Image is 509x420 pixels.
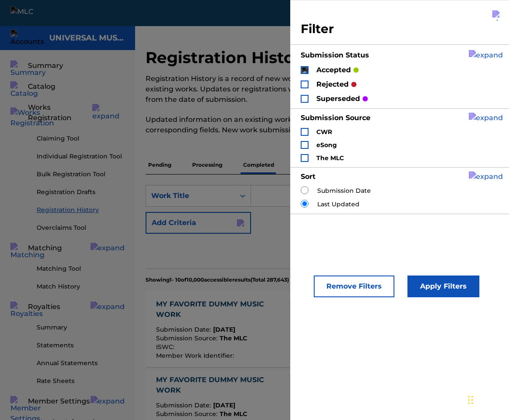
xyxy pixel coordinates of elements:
[10,302,43,319] img: Royalties
[37,152,125,161] a: Individual Registration Tool
[37,376,125,386] a: Rate Sheets
[316,141,337,149] strong: eSong
[10,7,44,19] img: MLC Logo
[28,302,60,312] span: Royalties
[156,352,236,360] span: Member Work Identifier :
[10,81,38,99] img: Catalog
[317,186,371,195] label: Submission Date
[241,156,277,174] p: Completed
[213,401,235,409] span: [DATE]
[37,282,125,291] a: Match History
[301,51,369,59] strong: Submission Status
[91,243,125,253] img: expand
[316,94,360,104] p: superseded
[156,334,220,342] span: Submission Source :
[146,156,174,174] p: Pending
[301,172,316,181] strong: Sort
[28,243,62,253] span: Matching
[469,113,503,123] img: expand
[468,387,473,413] div: Drag
[28,396,90,407] span: Member Settings
[37,205,125,215] a: Registration History
[146,276,289,284] p: Showing 1 - 10 of 10,000 accessible results (Total 287,643 )
[156,375,283,396] div: MY FAVORITE DUMMY MUSIC WORK
[37,188,125,197] a: Registration Drafts
[10,60,63,71] a: SummarySummary
[220,334,247,342] span: The MLC
[91,396,125,407] img: expand
[156,401,213,409] span: Submission Date :
[492,10,503,21] img: close
[156,326,213,333] span: Submission Date :
[146,114,417,135] p: Updated information on an existing work will only show in the corresponding fields. New work subm...
[146,185,499,269] form: Search Form
[91,302,125,312] img: expand
[10,243,44,260] img: Matching
[469,171,503,182] img: expand
[302,67,308,73] img: checkbox
[37,359,125,368] a: Annual Statements
[469,50,503,60] img: expand
[237,219,244,226] img: 9d2ae6d4665cec9f34b9.svg
[156,410,220,418] span: Submission Source :
[151,191,230,201] div: Work Title
[213,326,235,333] span: [DATE]
[146,48,315,67] h2: Registration History
[316,154,344,162] strong: The MLC
[10,60,46,78] img: Summary
[37,264,125,273] a: Matching Tool
[49,33,125,43] h5: UNIVERSAL MUSIC PUB GROUP
[146,74,417,105] p: Registration History is a record of new work submissions or updates to existing works. Updates or...
[314,276,394,297] button: Remove Filters
[10,30,44,47] img: Accounts
[407,276,479,297] button: Apply Filters
[28,60,63,71] span: Summary
[37,134,125,143] a: Claiming Tool
[465,378,509,420] iframe: Chat Widget
[156,343,176,351] span: ISWC :
[316,79,349,90] p: rejected
[156,299,283,320] div: MY FAVORITE DUMMY MUSIC WORK
[37,341,125,350] a: Statements
[10,81,55,92] a: CatalogCatalog
[190,156,225,174] p: Processing
[146,291,499,367] a: MY FAVORITE DUMMY MUSIC WORKSubmission Date:[DATE]Submission Source:The MLCISWC:Member Work Ident...
[92,104,125,121] img: expand
[146,212,251,234] button: Add Criteria
[220,410,247,418] span: The MLC
[316,128,332,136] strong: CWR
[10,108,54,128] img: Works Registration
[301,114,370,122] strong: Submission Source
[37,223,125,232] a: Overclaims Tool
[28,102,92,123] span: Works Registration
[317,200,360,209] label: Last Updated
[37,170,125,179] a: Bulk Registration Tool
[37,323,125,332] a: Summary
[28,81,55,92] span: Catalog
[301,21,503,37] h3: Filter
[316,65,351,75] p: accepted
